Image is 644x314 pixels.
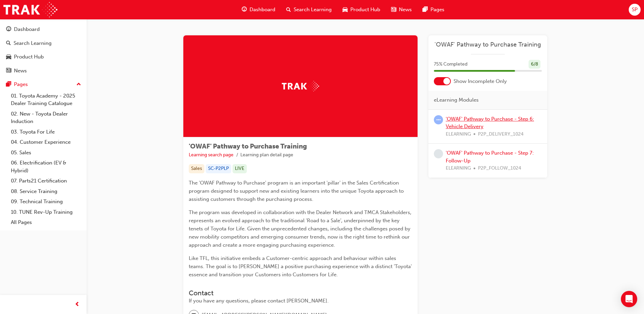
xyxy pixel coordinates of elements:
[3,22,84,78] button: DashboardSearch LearningProduct HubNews
[250,6,275,14] span: Dashboard
[14,67,27,75] div: News
[8,127,84,137] a: 03. Toyota For Life
[240,151,293,159] li: Learning plan detail page
[189,142,307,150] span: 'OWAF' Pathway to Purchase Training
[350,6,380,14] span: Product Hub
[14,53,44,61] div: Product Hub
[189,255,413,278] span: Like TFL, this initiative embeds a Customer-centric approach and behaviour within sales teams. Th...
[399,6,412,14] span: News
[8,158,84,176] a: 06. Electrification (EV & Hybrid)
[75,300,80,309] span: prev-icon
[478,130,523,138] span: P2P_DELIVERY_1024
[76,80,81,89] span: up-icon
[446,116,534,130] a: 'OWAF' Pathway to Purchase - Step 6: Vehicle Delivery
[294,6,332,14] span: Search Learning
[423,5,428,14] span: pages-icon
[6,68,11,74] span: news-icon
[286,5,291,14] span: search-icon
[386,3,417,17] a: news-iconNews
[8,147,84,158] a: 05. Sales
[189,180,405,202] span: The 'OWAF Pathway to Purchase' program is an important 'pillar' in the Sales Certification progra...
[281,3,337,17] a: search-iconSearch Learning
[14,81,28,88] div: Pages
[8,137,84,147] a: 04. Customer Experience
[6,54,11,60] span: car-icon
[3,37,84,50] a: Search Learning
[206,164,231,173] div: SC-P2PLP
[8,109,84,127] a: 02. New - Toyota Dealer Induction
[14,25,40,33] div: Dashboard
[189,289,412,297] h3: Contact
[8,207,84,217] a: 10. TUNE Rev-Up Training
[417,3,450,17] a: pages-iconPages
[632,6,638,14] span: SP
[3,2,57,17] img: Trak
[3,78,84,91] button: Pages
[242,5,247,14] span: guage-icon
[621,291,637,307] div: Open Intercom Messenger
[343,5,348,14] span: car-icon
[629,4,641,16] button: SP
[434,149,443,158] span: learningRecordVerb_NONE-icon
[282,81,319,91] img: Trak
[446,150,534,164] a: 'OWAF' Pathway to Purchase - Step 7: Follow-Up
[6,40,11,47] span: search-icon
[8,176,84,186] a: 07. Parts21 Certification
[478,164,521,172] span: P2P_FOLLOW_1024
[8,217,84,228] a: All Pages
[434,41,542,49] a: 'OWAF' Pathway to Purchase Training
[189,152,234,158] a: Learning search page
[454,77,507,85] span: Show Incomplete Only
[391,5,396,14] span: news-icon
[189,164,204,173] div: Sales
[446,164,471,172] span: ELEARNING
[189,209,413,248] span: The program was developed in collaboration with the Dealer Network and TMCA Stakeholders, represe...
[14,39,52,47] div: Search Learning
[3,23,84,36] a: Dashboard
[6,27,11,33] span: guage-icon
[8,196,84,207] a: 09. Technical Training
[434,60,467,68] span: 75 % Completed
[434,96,479,104] span: eLearning Modules
[8,91,84,109] a: 01. Toyota Academy - 2025 Dealer Training Catalogue
[3,51,84,63] a: Product Hub
[446,130,471,138] span: ELEARNING
[8,186,84,197] a: 08. Service Training
[3,65,84,77] a: News
[233,164,247,173] div: LIVE
[529,60,540,69] div: 6 / 8
[189,297,412,305] div: If you have any questions, please contact [PERSON_NAME].
[236,3,281,17] a: guage-iconDashboard
[434,115,443,124] span: learningRecordVerb_ATTEMPT-icon
[430,6,444,14] span: Pages
[337,3,386,17] a: car-iconProduct Hub
[6,82,11,88] span: pages-icon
